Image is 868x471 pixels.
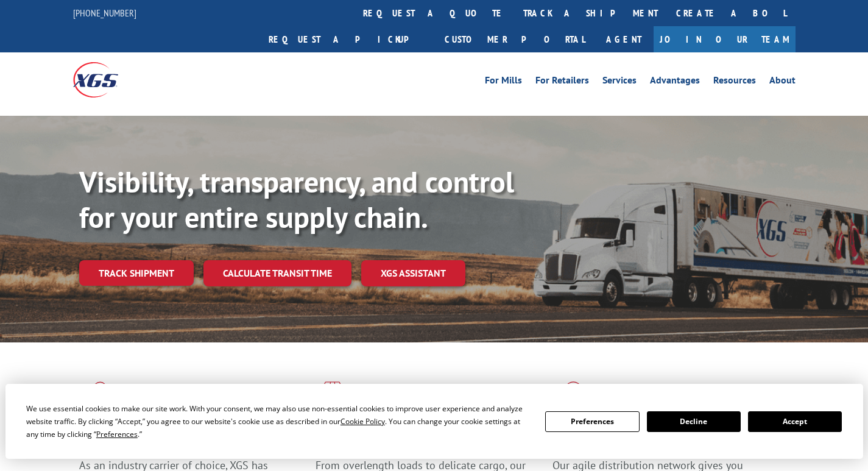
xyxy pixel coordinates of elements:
a: Join Our Team [654,26,796,52]
a: Request a pickup [259,26,436,52]
a: For Mills [485,76,522,89]
span: Preferences [96,429,138,439]
div: We use essential cookies to make our site work. With your consent, we may also use non-essential ... [26,402,531,441]
a: Services [602,76,637,89]
a: About [769,76,796,89]
a: [PHONE_NUMBER] [73,7,136,19]
span: Cookie Policy [340,416,385,427]
img: xgs-icon-flagship-distribution-model-red [552,381,595,413]
a: Track shipment [79,260,194,286]
b: Visibility, transparency, and control for your entire supply chain. [79,163,514,236]
a: Advantages [650,76,700,89]
button: Accept [748,411,842,432]
a: Calculate transit time [203,260,351,286]
img: xgs-icon-focused-on-flooring-red [316,381,344,413]
a: Customer Portal [436,26,594,52]
img: xgs-icon-total-supply-chain-intelligence-red [79,381,117,413]
button: Decline [647,411,741,432]
a: For Retailers [535,76,589,89]
button: Preferences [545,411,639,432]
a: Resources [713,76,756,89]
a: XGS ASSISTANT [361,260,465,286]
a: Agent [594,26,654,52]
div: Cookie Consent Prompt [5,384,863,459]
